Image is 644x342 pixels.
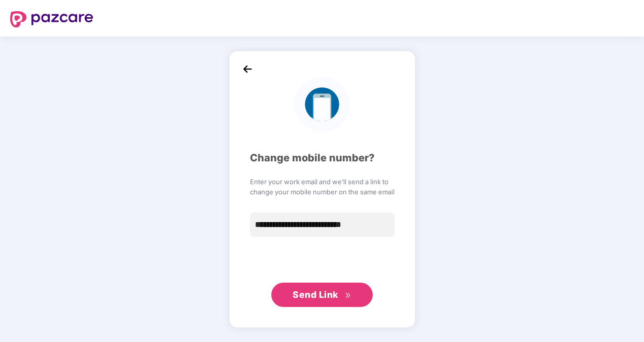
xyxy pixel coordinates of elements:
[271,283,373,307] button: Send Linkdouble-right
[10,11,93,27] img: logo
[250,177,395,187] span: Enter your work email and we’ll send a link to
[294,77,349,132] img: logo
[293,289,338,300] span: Send Link
[250,187,395,197] span: change your mobile number on the same email
[250,150,395,166] div: Change mobile number?
[345,292,351,299] span: double-right
[240,61,255,77] img: back_icon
